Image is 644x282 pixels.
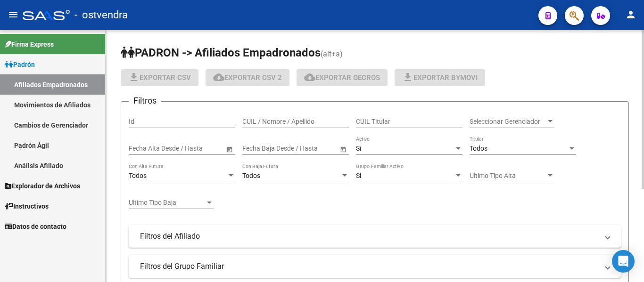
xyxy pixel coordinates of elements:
[402,72,413,83] mat-icon: file_download
[625,9,636,20] mat-icon: person
[5,221,66,232] span: Datos de contacto
[338,144,348,154] button: Open calendar
[121,46,321,59] span: PADRON -> Afiliados Empadronados
[129,94,161,107] h3: Filtros
[356,145,361,152] span: Si
[321,49,343,58] span: (alt+a)
[206,69,289,86] button: Exportar CSV 2
[356,172,361,179] span: Si
[129,199,205,207] span: Ultimo Tipo Baja
[129,145,158,153] input: Start date
[5,181,80,191] span: Explorador de Archivos
[470,172,546,180] span: Ultimo Tipo Alta
[5,39,54,49] span: Firma Express
[8,9,19,20] mat-icon: menu
[395,69,485,86] button: Exportar Bymovi
[129,225,621,248] mat-expansion-panel-header: Filtros del Afiliado
[242,172,260,179] span: Todos
[402,73,478,82] span: Exportar Bymovi
[612,250,635,273] div: Open Intercom Messenger
[74,5,128,25] span: - ostvendra
[213,72,224,83] mat-icon: cloud_download
[470,118,546,126] span: Seleccionar Gerenciador
[242,145,272,153] input: Start date
[129,172,147,179] span: Todos
[224,144,234,154] button: Open calendar
[213,73,282,82] span: Exportar CSV 2
[166,145,212,153] input: End date
[5,59,35,70] span: Padrón
[5,201,49,211] span: Instructivos
[304,73,380,82] span: Exportar GECROS
[128,73,191,82] span: Exportar CSV
[140,231,598,242] mat-panel-title: Filtros del Afiliado
[304,72,315,83] mat-icon: cloud_download
[121,69,198,86] button: Exportar CSV
[140,261,598,272] mat-panel-title: Filtros del Grupo Familiar
[297,69,388,86] button: Exportar GECROS
[470,145,487,152] span: Todos
[128,72,140,83] mat-icon: file_download
[280,145,326,153] input: End date
[129,255,621,278] mat-expansion-panel-header: Filtros del Grupo Familiar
